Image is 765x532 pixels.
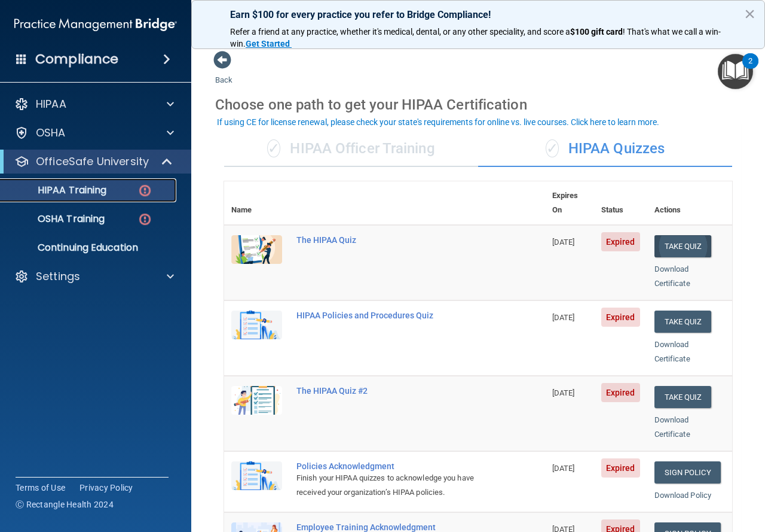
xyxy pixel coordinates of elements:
[36,269,80,284] p: Settings
[601,308,640,327] span: Expired
[267,139,280,157] span: ✓
[35,51,118,68] h4: Compliance
[545,181,594,225] th: Expires On
[552,388,575,397] span: [DATE]
[215,116,661,128] button: If using CE for license renewal, please check your state's requirements for online vs. live cours...
[546,139,559,157] span: ✓
[230,27,721,48] span: ! That's what we call a win-win.
[654,415,690,439] a: Download Certificate
[654,265,690,288] a: Download Certificate
[14,126,174,140] a: OSHA
[647,181,732,225] th: Actions
[654,311,712,333] button: Take Quiz
[296,461,485,471] div: Policies Acknowledgment
[8,184,106,196] p: HIPAA Training
[137,212,152,227] img: danger-circle.6113f641.png
[36,154,149,169] p: OfficeSafe University
[552,313,575,322] span: [DATE]
[570,27,623,37] strong: $100 gift card
[654,386,712,408] button: Take Quiz
[36,126,66,140] p: OSHA
[654,235,712,257] button: Take Quiz
[246,39,292,48] a: Get Started
[552,238,575,247] span: [DATE]
[558,447,751,495] iframe: Drift Widget Chat Controller
[16,498,114,510] span: Ⓒ Rectangle Health 2024
[594,181,647,225] th: Status
[744,4,755,23] button: Close
[217,118,659,126] div: If using CE for license renewal, please check your state's requirements for online vs. live cours...
[14,269,174,284] a: Settings
[718,54,753,89] button: Open Resource Center, 2 new notifications
[14,154,173,169] a: OfficeSafe University
[14,97,174,111] a: HIPAA
[224,131,478,167] div: HIPAA Officer Training
[14,13,177,37] img: PMB logo
[478,131,732,167] div: HIPAA Quizzes
[224,181,289,225] th: Name
[16,482,65,494] a: Terms of Use
[552,464,575,473] span: [DATE]
[79,482,133,494] a: Privacy Policy
[36,97,66,111] p: HIPAA
[137,183,152,198] img: danger-circle.6113f641.png
[215,87,741,122] div: Choose one path to get your HIPAA Certification
[8,242,171,254] p: Continuing Education
[296,386,485,396] div: The HIPAA Quiz #2
[215,61,232,84] a: Back
[246,39,290,48] strong: Get Started
[296,235,485,245] div: The HIPAA Quiz
[296,471,485,500] div: Finish your HIPAA quizzes to acknowledge you have received your organization’s HIPAA policies.
[654,340,690,363] a: Download Certificate
[296,522,485,532] div: Employee Training Acknowledgment
[601,232,640,251] span: Expired
[230,27,570,37] span: Refer a friend at any practice, whether it's medical, dental, or any other speciality, and score a
[748,61,752,77] div: 2
[601,383,640,402] span: Expired
[8,213,105,225] p: OSHA Training
[654,491,712,500] a: Download Policy
[296,311,485,320] div: HIPAA Policies and Procedures Quiz
[230,9,726,20] p: Earn $100 for every practice you refer to Bridge Compliance!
